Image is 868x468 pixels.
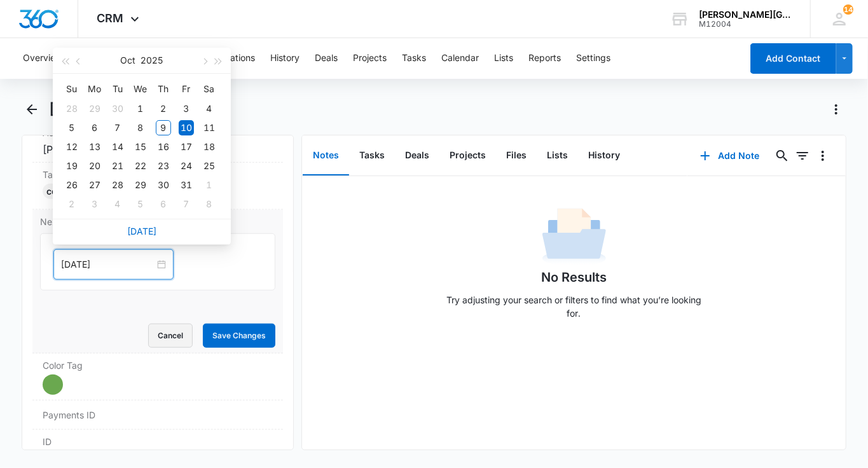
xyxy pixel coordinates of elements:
[175,156,198,175] td: 2025-10-24
[87,196,102,212] div: 3
[133,101,148,116] div: 1
[133,158,148,174] div: 22
[110,177,125,193] div: 28
[60,195,83,214] td: 2025-11-02
[129,175,152,195] td: 2025-10-29
[129,137,152,156] td: 2025-10-15
[83,99,106,118] td: 2025-09-29
[197,38,255,79] button: Organizations
[43,142,273,157] dd: [PERSON_NAME]
[61,258,155,272] input: Oct 10, 2025
[179,177,194,193] div: 31
[129,99,152,118] td: 2025-10-01
[32,163,283,210] div: TagsContact UsRemove
[843,4,853,15] div: notifications count
[110,139,125,155] div: 14
[175,137,198,156] td: 2025-10-17
[402,38,426,79] button: Tasks
[64,101,79,116] div: 28
[141,48,163,73] button: 2025
[23,38,62,79] button: Overview
[60,137,83,156] td: 2025-10-12
[133,120,148,135] div: 8
[198,118,221,137] td: 2025-10-11
[22,99,41,120] button: Back
[315,38,338,79] button: Deals
[64,158,79,174] div: 19
[541,268,607,287] h1: No Results
[576,38,610,79] button: Settings
[202,120,217,135] div: 11
[156,101,171,116] div: 2
[179,158,194,174] div: 24
[152,175,175,195] td: 2025-10-30
[106,137,129,156] td: 2025-10-14
[43,435,273,448] dt: ID
[83,79,106,99] th: Mo
[772,146,792,166] button: Search...
[133,139,148,155] div: 15
[578,136,630,175] button: History
[83,195,106,214] td: 2025-11-03
[175,195,198,214] td: 2025-11-07
[83,118,106,137] td: 2025-10-06
[202,139,217,155] div: 18
[110,120,125,135] div: 7
[60,175,83,195] td: 2025-10-26
[494,38,513,79] button: Lists
[179,120,194,135] div: 10
[198,156,221,175] td: 2025-10-25
[198,175,221,195] td: 2025-11-01
[129,156,152,175] td: 2025-10-22
[32,401,283,430] div: Payments ID
[83,175,106,195] td: 2025-10-27
[32,121,283,163] div: Assigned To[PERSON_NAME]
[198,99,221,118] td: 2025-10-04
[87,177,102,193] div: 27
[156,158,171,174] div: 23
[156,177,171,193] div: 30
[60,99,83,118] td: 2025-09-28
[152,137,175,156] td: 2025-10-16
[175,118,198,137] td: 2025-10-10
[349,136,395,175] button: Tasks
[127,226,156,237] a: [DATE]
[129,79,152,99] th: We
[64,139,79,155] div: 12
[198,137,221,156] td: 2025-10-18
[43,184,108,199] div: Contact Us
[87,101,102,116] div: 29
[202,101,217,116] div: 4
[106,99,129,118] td: 2025-09-30
[826,99,846,120] button: Actions
[43,408,100,422] dt: Payments ID
[110,196,125,212] div: 4
[97,11,124,25] span: CRM
[121,48,136,73] button: Oct
[528,38,561,79] button: Reports
[152,195,175,214] td: 2025-11-06
[699,20,792,29] div: account id
[49,100,176,119] h1: [PERSON_NAME]
[64,177,79,193] div: 26
[750,43,836,74] button: Add Contact
[792,146,813,166] button: Filters
[60,156,83,175] td: 2025-10-19
[64,196,79,212] div: 2
[202,177,217,193] div: 1
[106,156,129,175] td: 2025-10-21
[110,158,125,174] div: 21
[198,195,221,214] td: 2025-11-08
[813,146,833,166] button: Overflow Menu
[83,156,106,175] td: 2025-10-20
[129,118,152,137] td: 2025-10-08
[843,4,853,15] span: 14
[179,196,194,212] div: 7
[78,38,129,79] button: Leads Inbox
[144,38,182,79] button: Contacts
[133,177,148,193] div: 29
[152,156,175,175] td: 2025-10-23
[87,158,102,174] div: 20
[179,101,194,116] div: 3
[198,79,221,99] th: Sa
